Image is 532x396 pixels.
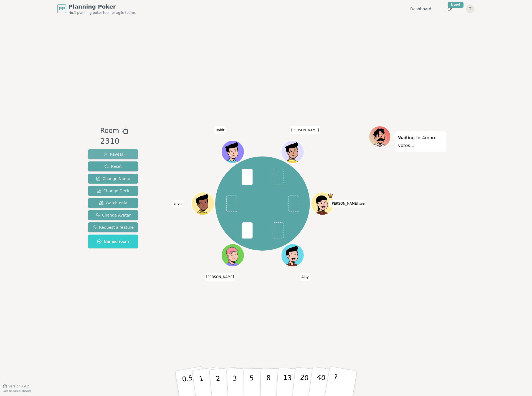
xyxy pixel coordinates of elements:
[3,389,31,392] span: Last updated: [DATE]
[97,239,129,244] span: Named room
[3,384,29,389] button: Version0.9.2
[100,136,128,147] div: 2310
[88,235,138,248] button: Named room
[88,210,138,220] button: Change Avatar
[290,126,320,134] span: Click to change your name
[100,126,119,136] span: Room
[8,384,29,389] span: Version 0.9.2
[300,273,310,281] span: Click to change your name
[88,149,138,159] button: Reveal
[104,164,122,169] span: Reset
[69,3,136,11] span: Planning Poker
[327,193,333,199] span: Tejal is the host
[358,203,365,205] span: (you)
[88,174,138,184] button: Change Name
[96,176,130,181] span: Change Name
[214,126,226,134] span: Click to change your name
[88,222,138,232] button: Request a feature
[172,200,183,207] span: Click to change your name
[88,186,138,196] button: Change Deck
[99,200,127,206] span: Watch only
[205,273,235,281] span: Click to change your name
[95,212,131,218] span: Change Avatar
[103,151,123,157] span: Reveal
[92,225,134,230] span: Request a feature
[445,4,455,14] button: New!
[57,3,136,15] a: PPPlanning PokerNo.1 planning poker tool for agile teams
[466,4,475,13] button: T
[398,134,444,150] p: Waiting for 4 more votes...
[329,200,366,207] span: Click to change your name
[69,11,136,15] span: No.1 planning poker tool for agile teams
[410,6,431,12] a: Dashboard
[59,6,65,12] span: PP
[97,188,129,194] span: Change Deck
[88,198,138,208] button: Watch only
[311,193,333,214] button: Click to change your avatar
[88,161,138,171] button: Reset
[448,2,463,8] div: New!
